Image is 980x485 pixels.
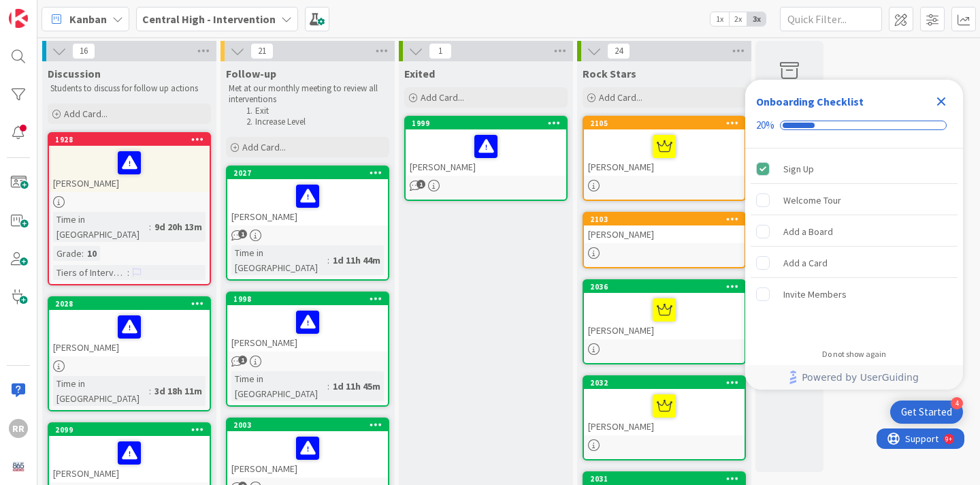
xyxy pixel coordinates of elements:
div: 2099[PERSON_NAME] [49,424,210,482]
div: Checklist items [745,148,963,340]
span: : [149,219,151,234]
div: 2027 [233,168,388,178]
div: 2103 [590,215,745,224]
b: Central High - Intervention [142,12,276,26]
div: 2003 [233,420,388,430]
div: [PERSON_NAME] [584,293,745,339]
span: 1 [238,356,247,364]
div: 2036 [590,282,745,292]
div: Get Started [901,405,952,419]
div: [PERSON_NAME] [227,305,388,351]
div: Sign Up is complete. [751,154,958,184]
div: [PERSON_NAME] [584,129,745,176]
div: [PERSON_NAME] [406,129,566,176]
span: 1 [238,230,247,238]
div: [PERSON_NAME] [49,310,210,356]
div: RR [9,419,28,438]
span: Exited [404,67,435,80]
span: 16 [72,43,95,59]
div: Time in [GEOGRAPHIC_DATA] [231,371,327,401]
div: 20% [756,119,774,131]
div: [PERSON_NAME] [49,146,210,192]
div: 1998[PERSON_NAME] [227,293,388,351]
a: 2036[PERSON_NAME] [583,279,746,364]
div: 2032 [590,378,745,388]
span: Powered by UserGuiding [802,369,919,386]
a: Powered by UserGuiding [752,365,956,390]
img: avatar [9,457,28,476]
div: Onboarding Checklist [756,93,864,110]
div: 2103 [584,213,745,225]
div: 9+ [69,5,76,16]
div: 9d 20h 13m [151,219,206,234]
div: Open Get Started checklist, remaining modules: 4 [890,401,963,424]
div: 2028[PERSON_NAME] [49,298,210,356]
div: 1998 [233,294,388,304]
div: Invite Members [783,286,847,302]
div: 2031 [584,473,745,485]
div: 2105[PERSON_NAME] [584,117,745,176]
div: 1928 [55,135,210,144]
span: Add Card... [242,141,286,153]
div: [PERSON_NAME] [584,225,745,243]
div: 2099 [55,425,210,435]
div: 1999 [412,119,566,128]
div: Sign Up [783,161,814,177]
div: [PERSON_NAME] [227,431,388,478]
div: Footer [745,365,963,390]
span: Discussion [48,67,101,80]
div: 1d 11h 45m [329,379,384,394]
img: Visit kanbanzone.com [9,9,28,28]
div: Checklist progress: 20% [756,119,952,131]
div: [PERSON_NAME] [227,179,388,225]
a: 1998[PERSON_NAME]Time in [GEOGRAPHIC_DATA]:1d 11h 45m [226,292,389,407]
div: Welcome Tour [783,192,841,208]
p: Met at our monthly meeting to review all interventions [229,83,387,106]
div: Time in [GEOGRAPHIC_DATA] [231,245,327,275]
div: 2028 [55,299,210,309]
div: 1928 [49,134,210,146]
input: Quick Filter... [780,7,882,31]
div: [PERSON_NAME] [584,389,745,435]
div: 1999[PERSON_NAME] [406,117,566,176]
span: 3x [747,12,766,26]
div: 1999 [406,117,566,129]
a: 1928[PERSON_NAME]Time in [GEOGRAPHIC_DATA]:9d 20h 13mGrade:10Tiers of Intervention: [48,132,211,285]
div: Add a Card is incomplete. [751,248,958,278]
p: Students to discuss for follow up actions [50,83,208,94]
div: 2105 [590,119,745,128]
div: [PERSON_NAME] [49,436,210,482]
span: 2x [729,12,747,26]
a: 2028[PERSON_NAME]Time in [GEOGRAPHIC_DATA]:3d 18h 11m [48,296,211,411]
div: 2027 [227,167,388,179]
span: Add Card... [64,108,108,120]
div: Invite Members is incomplete. [751,279,958,309]
a: 2105[PERSON_NAME] [583,116,746,201]
div: 2103[PERSON_NAME] [584,213,745,243]
div: Grade [53,246,82,261]
span: Kanban [69,11,107,27]
div: Add a Board is incomplete. [751,217,958,247]
div: Tiers of Intervention [53,265,127,280]
span: 24 [607,43,630,59]
a: 2032[PERSON_NAME] [583,375,746,460]
div: Add a Board [783,223,833,240]
span: 1x [710,12,729,26]
div: 3d 18h 11m [151,384,206,398]
span: Rock Stars [583,67,636,80]
div: 2036 [584,281,745,293]
div: Do not show again [822,349,886,360]
div: 2031 [590,474,745,484]
div: 1998 [227,293,388,305]
li: Increase Level [242,116,387,127]
span: : [149,384,151,398]
div: 2028 [49,298,210,310]
div: Add a Card [783,255,828,271]
span: : [127,265,129,280]
span: : [327,253,329,268]
span: : [82,246,84,261]
span: Add Card... [599,91,642,104]
div: Time in [GEOGRAPHIC_DATA] [53,212,149,242]
div: 10 [84,246,100,261]
span: Follow-up [226,67,276,80]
